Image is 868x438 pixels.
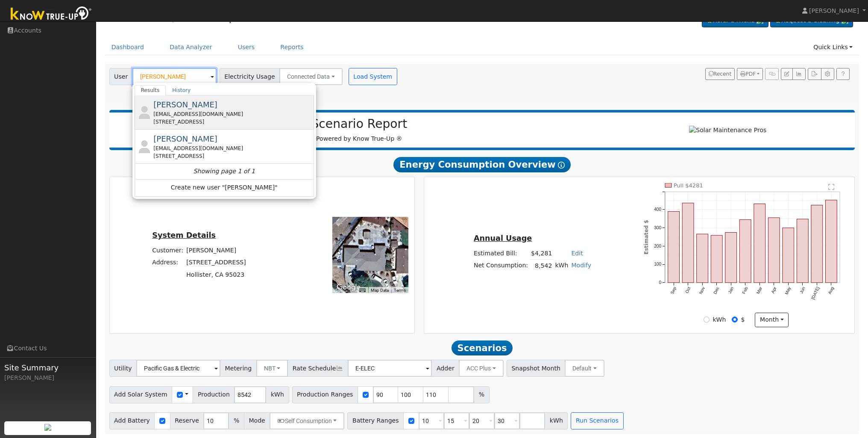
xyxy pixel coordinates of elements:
td: [STREET_ADDRESS] [185,257,248,269]
input: Select a Rate Schedule [348,360,432,377]
button: Load System [349,68,397,85]
text: 0 [659,280,662,285]
td: Estimated Bill: [472,247,529,260]
input: Select a Utility [136,360,220,377]
span: PDF [740,71,756,77]
rect: onclick="" [711,235,723,283]
div: [STREET_ADDRESS] [153,118,312,126]
span: Metering [220,360,257,377]
span: [PERSON_NAME] [809,7,859,14]
button: Connected Data [279,68,343,85]
span: [PERSON_NAME] [153,100,217,109]
rect: onclick="" [768,218,780,283]
span: Battery Ranges [347,412,404,429]
u: Annual Usage [474,234,532,243]
text: [DATE] [810,286,820,300]
img: Know True-Up [6,5,96,24]
a: Users [232,39,261,55]
rect: onclick="" [754,204,765,283]
h2: Scenario Report [118,117,601,131]
span: Scenarios [452,340,513,356]
button: Edit User [781,68,793,80]
text: May [784,286,792,296]
button: Keyboard shortcuts [359,287,365,293]
a: Help Link [836,68,850,80]
div: [EMAIL_ADDRESS][DOMAIN_NAME] [153,110,312,118]
td: Hollister, CA 95023 [185,269,248,281]
span: Energy Consumption Overview [393,157,570,172]
span: Snapshot Month [507,360,566,377]
span: Production [193,386,235,403]
img: Google [334,282,363,293]
a: Terms (opens in new tab) [394,288,406,293]
text: Sep [670,286,677,295]
td: $4,281 [530,247,554,260]
button: ACC Plus [459,360,504,377]
a: Results [135,85,166,95]
text: 200 [654,244,661,249]
a: Edit [571,250,583,257]
text: Mar [756,286,763,295]
a: Reports [274,39,310,55]
text: Oct [684,286,692,294]
rect: onclick="" [797,219,809,283]
a: Scenario Report [178,13,246,24]
rect: onclick="" [697,234,708,283]
button: Settings [821,68,834,80]
button: Multi-Series Graph [792,68,806,80]
rect: onclick="" [725,233,737,283]
button: month [755,313,789,327]
label: kWh [713,315,726,324]
text: Aug [827,286,835,295]
rect: onclick="" [811,205,823,283]
span: Electricity Usage [220,68,280,85]
text: Feb [742,286,749,295]
span: Mode [244,412,270,429]
td: Net Consumption: [472,260,529,272]
text: 100 [654,262,661,266]
input: Select a User [132,68,217,85]
span: Reserve [170,412,204,429]
span: kWh [545,412,568,429]
span: Adder [431,360,459,377]
button: Recent [705,68,735,80]
button: Default [565,360,604,377]
button: Map Data [371,287,389,293]
u: System Details [152,231,216,240]
td: Address: [151,257,185,269]
button: NBT [256,360,288,377]
text: Dec [713,286,720,295]
img: Solar Maintenance Pros [689,126,766,135]
a: Open this area in Google Maps (opens a new window) [334,282,363,293]
a: Data Analyzer [163,39,219,55]
span: [PERSON_NAME] [153,134,217,143]
rect: onclick="" [682,203,694,283]
text: Apr [770,286,777,294]
button: Self Consumption [270,412,344,429]
rect: onclick="" [783,228,794,283]
text: Pull $4281 [674,182,703,189]
i: Show Help [558,162,565,169]
text: Jan [727,286,735,294]
label: $ [741,315,745,324]
button: Run Scenarios [571,412,623,429]
text: 400 [654,207,661,212]
span: kWh [266,386,289,403]
input: kWh [704,317,710,323]
span: % [229,412,244,429]
a: Dashboard [105,39,151,55]
div: [PERSON_NAME] [4,373,91,382]
span: Add Battery [109,412,155,429]
div: Powered by Know True-Up ® [114,117,605,143]
rect: onclick="" [826,200,837,283]
span: Rate Schedule [287,360,348,377]
text: Jun [799,286,806,294]
td: Customer: [151,245,185,257]
span: % [474,386,489,403]
i: Showing page 1 of 1 [194,167,255,176]
button: Export Interval Data [808,68,821,80]
a: Modify [571,262,591,269]
td: [PERSON_NAME] [185,245,248,257]
rect: onclick="" [740,220,751,283]
text:  [828,183,834,190]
